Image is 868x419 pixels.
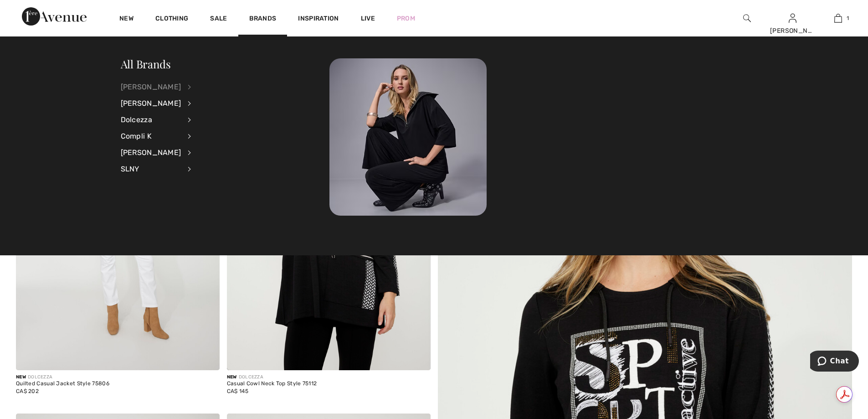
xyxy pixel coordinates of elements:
[121,112,181,128] div: Dolcezza
[16,374,26,380] span: New
[121,79,181,95] div: [PERSON_NAME]
[329,58,487,216] img: 250825112723_baf80837c6fd5.jpg
[22,7,87,26] img: 1ère Avenue
[121,128,181,145] div: Compli K
[397,14,415,23] a: Prom
[119,15,134,24] a: New
[227,374,317,381] div: DOLCEZZA
[810,351,859,373] iframe: Opens a widget where you can chat to one of our agents
[789,14,796,22] a: Sign In
[770,26,815,36] div: [PERSON_NAME]
[361,14,375,23] a: Live
[249,15,277,24] a: Brands
[789,13,796,24] img: My Info
[16,388,39,394] span: CA$ 202
[16,381,109,387] div: Quilted Casual Jacket Style 75806
[847,14,849,22] span: 1
[834,13,842,24] img: My Bag
[121,95,181,112] div: [PERSON_NAME]
[16,374,109,381] div: DOLCEZZA
[155,15,188,24] a: Clothing
[210,15,227,24] a: Sale
[121,57,171,71] a: All Brands
[121,145,181,161] div: [PERSON_NAME]
[227,381,317,387] div: Casual Cowl Neck Top Style 75112
[298,15,339,24] span: Inspiration
[227,374,237,380] span: New
[121,161,181,177] div: SLNY
[743,13,751,24] img: search the website
[816,13,860,24] a: 1
[227,388,248,394] span: CA$ 145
